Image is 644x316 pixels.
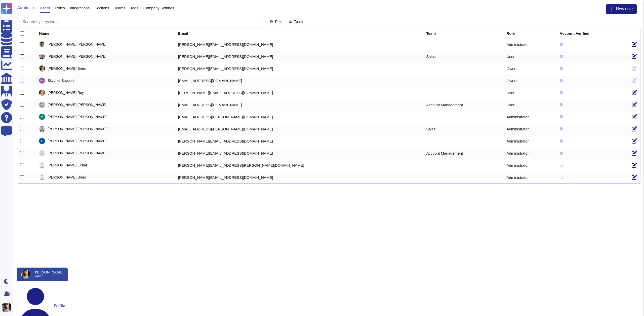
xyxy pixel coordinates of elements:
[48,103,106,107] span: [PERSON_NAME] [PERSON_NAME]
[7,292,10,295] div: 9+
[294,20,303,23] span: Team
[423,123,503,135] td: Sales
[175,75,423,87] td: [EMAIL_ADDRESS][DOMAIN_NAME]
[175,171,423,183] td: [PERSON_NAME][EMAIL_ADDRESS][DOMAIN_NAME]
[48,139,106,143] span: [PERSON_NAME] [PERSON_NAME]
[48,55,106,58] span: [PERSON_NAME] [PERSON_NAME]
[503,38,556,50] td: Administrator
[2,303,11,312] img: user
[503,75,556,87] td: Owner
[17,6,30,10] span: Admin
[503,50,556,62] td: User
[275,20,282,23] span: Role
[503,87,556,99] td: User
[21,270,30,279] img: user
[39,114,45,120] img: user
[130,6,138,10] span: Tags
[423,147,503,159] td: Account Management
[33,270,64,274] span: [PERSON_NAME]
[606,4,637,14] button: New user
[39,102,45,108] img: user
[95,6,109,10] span: Sections
[503,135,556,147] td: Administrator
[33,274,64,278] div: Owner
[503,62,556,75] td: Owner
[39,126,45,132] img: user
[175,50,423,62] td: [PERSON_NAME][EMAIL_ADDRESS][DOMAIN_NAME]
[48,151,106,155] span: [PERSON_NAME] [PERSON_NAME]
[39,162,45,168] img: user
[39,174,45,180] img: user
[39,78,45,84] img: user
[503,123,556,135] td: Administrator
[423,50,503,62] td: Sales
[39,90,45,96] img: user
[39,53,45,59] img: user
[1,302,15,313] button: user
[114,6,125,10] span: Teams
[175,99,423,111] td: [EMAIL_ADDRESS][DOMAIN_NAME]
[503,99,556,111] td: User
[175,135,423,147] td: [PERSON_NAME][EMAIL_ADDRESS][DOMAIN_NAME]
[20,17,266,26] input: Search by keywords
[70,6,90,10] span: Integrations
[48,67,86,70] span: [PERSON_NAME] Brero
[503,171,556,183] td: Administrator
[175,87,423,99] td: [PERSON_NAME][EMAIL_ADDRESS][DOMAIN_NAME]
[39,41,45,47] img: user
[39,150,45,156] img: user
[503,159,556,171] td: Administrator
[48,127,106,131] span: [PERSON_NAME] [PERSON_NAME]
[48,175,86,179] span: [PERSON_NAME] Brero
[48,43,106,46] span: [PERSON_NAME] [PERSON_NAME]
[175,62,423,75] td: [PERSON_NAME][EMAIL_ADDRESS][DOMAIN_NAME]
[175,38,423,50] td: [PERSON_NAME][EMAIL_ADDRESS][DOMAIN_NAME]
[48,91,84,94] span: [PERSON_NAME] Rey
[423,99,503,111] td: Account Management
[175,123,423,135] td: [EMAIL_ADDRESS][PERSON_NAME][DOMAIN_NAME]
[48,79,74,82] span: Skypher Support
[48,163,87,167] span: [PERSON_NAME] Lichat
[175,147,423,159] td: [PERSON_NAME][EMAIL_ADDRESS][DOMAIN_NAME]
[175,111,423,123] td: [EMAIL_ADDRESS][PERSON_NAME][DOMAIN_NAME]
[48,115,106,119] span: [PERSON_NAME] [PERSON_NAME]
[39,138,45,144] img: user
[40,6,50,10] span: Users
[55,6,65,10] span: Roles
[503,111,556,123] td: Administrator
[616,7,633,11] span: New user
[143,6,174,10] span: Company Settings
[39,65,45,72] img: user
[175,159,423,171] td: [PERSON_NAME][EMAIL_ADDRESS][PERSON_NAME][DOMAIN_NAME]
[503,147,556,159] td: Administrator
